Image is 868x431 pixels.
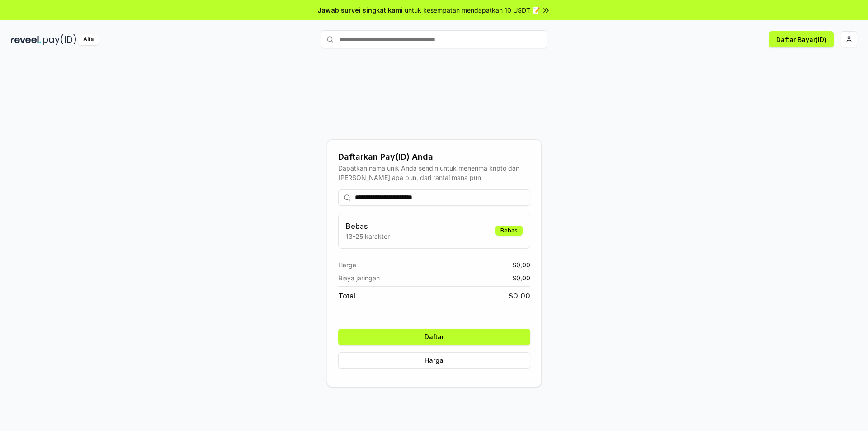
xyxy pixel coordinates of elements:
font: Biaya jaringan [338,274,380,282]
font: Daftar [425,333,444,341]
font: Harga [338,261,356,269]
font: Daftarkan Pay(ID) Anda [338,152,433,161]
font: Bebas [346,222,368,231]
button: Harga [338,352,530,369]
font: 0,00 [516,274,530,282]
img: mengungkap_gelap [11,34,41,45]
img: id_pembayaran [43,34,76,45]
font: 0,00 [516,261,530,269]
font: Alfa [83,36,94,43]
font: 13-25 karakter [346,232,390,240]
font: $ [509,291,513,300]
font: $ [512,274,516,282]
font: 0,00 [513,291,530,300]
button: Daftar [338,329,530,345]
font: Harga [425,356,443,364]
font: $ [512,261,516,269]
font: Daftar Bayar(ID) [776,36,826,43]
font: untuk kesempatan mendapatkan 10 USDT 📝 [405,6,540,14]
font: Dapatkan nama unik Anda sendiri untuk menerima kripto dan [PERSON_NAME] apa pun, dari rantai mana... [338,164,519,181]
button: Daftar Bayar(ID) [769,31,834,47]
font: Total [338,291,355,300]
font: Bebas [500,227,518,234]
font: Jawab survei singkat kami [317,6,403,14]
